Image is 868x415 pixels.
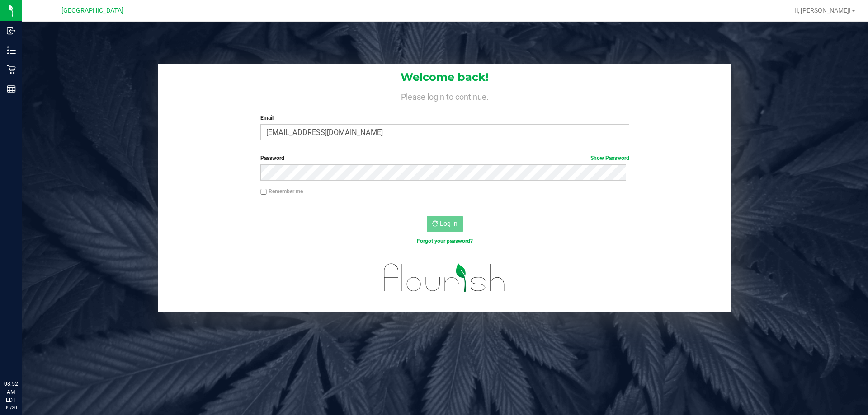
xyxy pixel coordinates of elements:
[7,65,16,74] inline-svg: Retail
[260,114,629,122] label: Email
[4,380,18,404] p: 08:52 AM EDT
[260,155,284,161] span: Password
[260,189,267,195] input: Remember me
[7,46,16,55] inline-svg: Inventory
[7,26,16,35] inline-svg: Inbound
[440,220,458,227] span: Log In
[158,90,731,101] h4: Please login to continue.
[61,7,123,14] span: [GEOGRAPHIC_DATA]
[417,238,473,244] a: Forgot your password?
[373,255,516,301] img: flourish_logo.svg
[427,216,463,232] button: Log In
[792,7,851,14] span: Hi, [PERSON_NAME]!
[158,71,731,83] h1: Welcome back!
[260,187,303,196] label: Remember me
[4,404,18,411] p: 09/20
[7,84,16,93] inline-svg: Reports
[590,155,629,161] a: Show Password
